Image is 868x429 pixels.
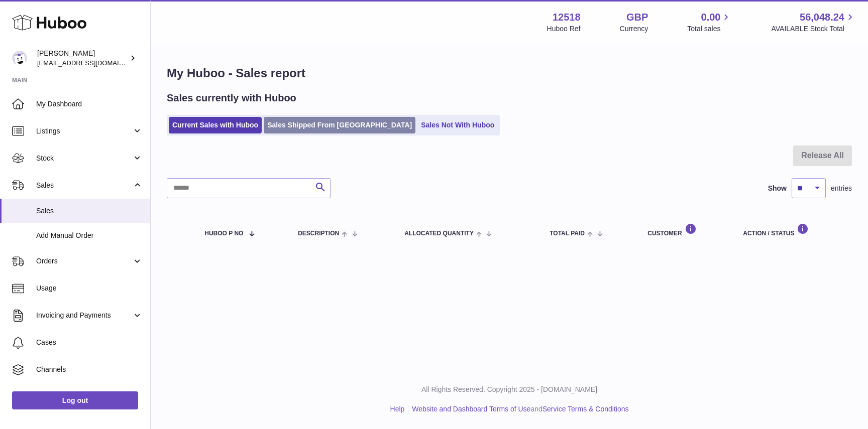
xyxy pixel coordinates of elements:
[800,11,844,24] span: 56,048.24
[36,206,143,216] span: Sales
[831,184,852,193] span: entries
[550,230,585,237] span: Total paid
[771,11,856,34] a: 56,048.24 AVAILABLE Stock Total
[37,59,148,67] span: [EMAIL_ADDRESS][DOMAIN_NAME]
[547,24,581,34] div: Huboo Ref
[36,126,132,136] span: Listings
[36,154,132,163] span: Stock
[298,230,339,237] span: Description
[626,11,648,24] strong: GBP
[408,404,628,414] li: and
[169,117,262,133] a: Current Sales with Huboo
[36,231,143,240] span: Add Manual Order
[553,11,581,24] strong: 12518
[743,223,842,237] div: Action / Status
[390,405,405,413] a: Help
[36,256,132,266] span: Orders
[687,24,732,34] span: Total sales
[768,184,787,193] label: Show
[36,338,143,347] span: Cases
[204,230,243,237] span: Huboo P no
[37,49,128,68] div: [PERSON_NAME]
[36,283,143,293] span: Usage
[12,391,138,409] a: Log out
[687,11,732,34] a: 0.00 Total sales
[36,181,132,190] span: Sales
[264,117,415,133] a: Sales Shipped From [GEOGRAPHIC_DATA]
[620,24,648,34] div: Currency
[404,230,474,237] span: ALLOCATED Quantity
[167,91,296,105] h2: Sales currently with Huboo
[771,24,856,34] span: AVAILABLE Stock Total
[36,99,143,109] span: My Dashboard
[36,311,132,320] span: Invoicing and Payments
[412,405,530,413] a: Website and Dashboard Terms of Use
[701,11,721,24] span: 0.00
[12,51,27,66] img: caitlin@fancylamp.co
[159,385,860,394] p: All Rights Reserved. Copyright 2025 - [DOMAIN_NAME]
[542,405,629,413] a: Service Terms & Conditions
[647,223,723,237] div: Customer
[167,65,852,81] h1: My Huboo - Sales report
[36,365,143,374] span: Channels
[417,117,498,133] a: Sales Not With Huboo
